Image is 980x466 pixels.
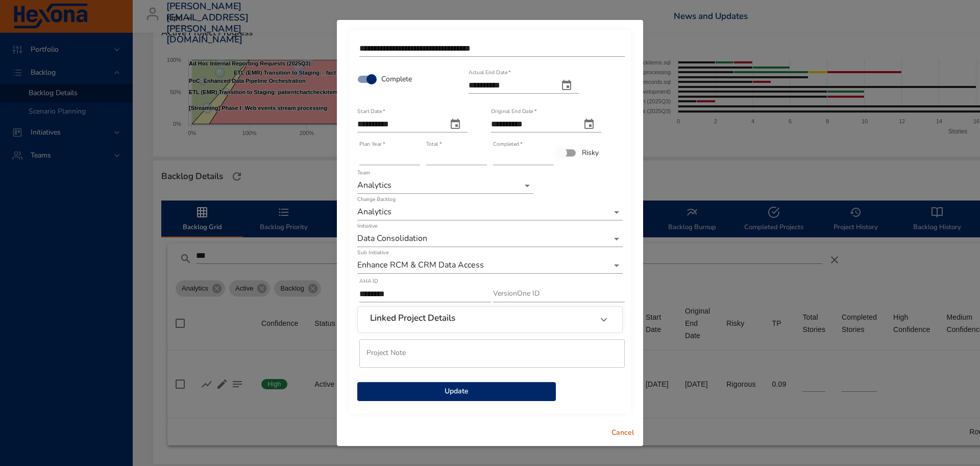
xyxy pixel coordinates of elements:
button: Cancel [606,424,639,442]
label: Team [357,170,370,175]
div: Analytics [357,177,533,194]
label: Start Date [357,108,385,114]
div: Enhance RCM & CRM Data Access [357,257,623,274]
button: original end date [577,112,601,137]
button: start date [443,112,468,137]
label: Completed [493,141,523,147]
label: Initiative [357,223,377,229]
button: actual end date [554,73,579,98]
div: Analytics [357,204,623,220]
h6: Linked Project Details [370,313,455,323]
div: Linked Project Details [358,307,622,332]
label: Original End Date [491,108,536,114]
label: Sub Initiative [357,250,388,255]
span: Risky [582,147,599,158]
label: Plan Year [359,141,385,147]
label: Total [426,141,442,147]
label: AHA ID [359,278,378,284]
span: Cancel [610,427,635,439]
label: Actual End Date [469,70,511,75]
button: Update [357,382,556,401]
span: Complete [381,74,412,84]
div: Data Consolidation [357,231,623,247]
span: Update [365,385,548,398]
label: Change Backlog [357,196,396,202]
